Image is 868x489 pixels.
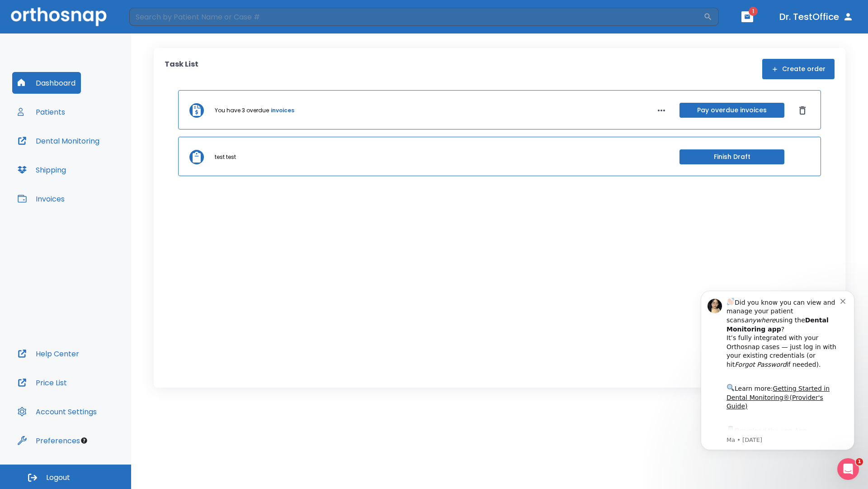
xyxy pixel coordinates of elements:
[679,103,784,118] button: Pay overdue invoices
[749,7,758,16] span: 1
[12,159,71,181] button: Shipping
[12,188,70,210] button: Invoices
[215,153,236,161] p: test test
[776,9,857,25] button: Dr. TestOffice
[215,106,269,115] p: You have 3 overdue
[12,72,81,94] button: Dashboard
[153,19,160,27] button: Dismiss notification
[795,103,810,118] button: Dismiss
[39,148,153,194] div: Download the app: | ​ Let us know if you need help getting started!
[271,106,294,115] a: invoices
[11,7,107,26] img: Orthosnap
[12,430,85,451] button: Preferences
[12,372,72,393] button: Price List
[46,473,70,483] span: Logout
[12,130,105,152] button: Dental Monitoring
[837,458,859,480] iframe: Intercom live chat
[39,150,120,166] a: App Store
[129,8,703,26] input: Search by Patient Name or Case #
[679,149,784,164] button: Finish Draft
[165,59,198,79] p: Task List
[80,436,88,445] div: Tooltip anchor
[12,401,102,422] button: Account Settings
[12,343,85,364] button: Help Center
[856,458,863,465] span: 1
[39,159,153,167] p: Message from Ma, sent 2w ago
[12,101,71,123] button: Patients
[687,277,868,465] iframe: Intercom notifications message
[762,59,835,79] button: Create order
